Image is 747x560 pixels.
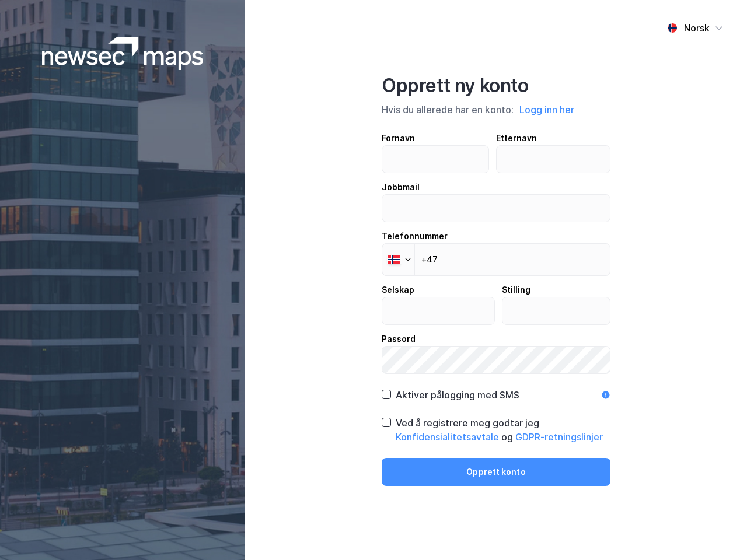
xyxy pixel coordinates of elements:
[684,21,710,35] div: Norsk
[382,283,495,297] div: Selskap
[516,102,578,117] button: Logg inn her
[382,458,610,486] button: Opprett konto
[382,102,610,117] div: Hvis du allerede har en konto:
[382,244,414,275] div: Norway: + 47
[382,74,610,97] div: Opprett ny konto
[382,243,610,276] input: Telefonnummer
[502,283,611,297] div: Stilling
[382,229,610,243] div: Telefonnummer
[382,332,610,346] div: Passord
[496,131,611,145] div: Etternavn
[382,180,610,194] div: Jobbmail
[689,504,747,560] iframe: Chat Widget
[396,416,610,444] div: Ved å registrere meg godtar jeg og
[382,131,489,145] div: Fornavn
[396,388,519,402] div: Aktiver pålogging med SMS
[42,37,204,70] img: logoWhite.bf58a803f64e89776f2b079ca2356427.svg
